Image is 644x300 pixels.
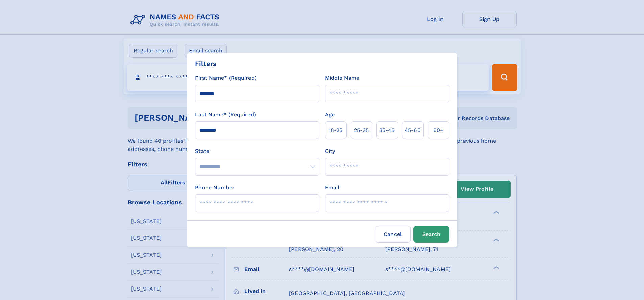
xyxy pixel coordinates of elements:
[195,74,257,82] label: First Name* (Required)
[329,126,342,134] span: 18‑25
[195,147,319,155] label: State
[195,59,217,69] div: Filters
[325,147,335,155] label: City
[413,226,449,243] button: Search
[354,126,369,134] span: 25‑35
[405,126,421,134] span: 45‑60
[433,126,444,134] span: 60+
[195,184,235,192] label: Phone Number
[325,111,335,119] label: Age
[325,184,339,192] label: Email
[195,111,256,119] label: Last Name* (Required)
[375,226,411,243] label: Cancel
[379,126,395,134] span: 35‑45
[325,74,359,82] label: Middle Name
